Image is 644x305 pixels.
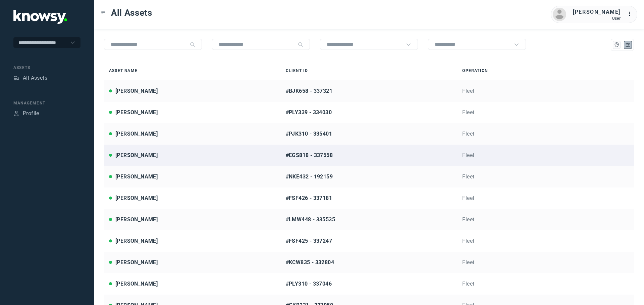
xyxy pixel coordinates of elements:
[101,10,106,15] div: Toggle Menu
[13,75,19,81] div: Assets
[115,173,158,181] div: [PERSON_NAME]
[109,68,276,74] div: Asset Name
[462,237,629,245] div: Fleet
[13,110,19,117] div: Profile
[13,109,39,118] a: ProfileProfile
[298,42,303,47] div: Search
[104,166,634,187] a: [PERSON_NAME]#NKE432 - 192159Fleet
[104,273,634,295] a: [PERSON_NAME]#PLY310 - 337046Fleet
[625,42,631,48] div: List
[462,151,629,159] div: Fleet
[190,42,195,47] div: Search
[104,209,634,230] a: [PERSON_NAME]#LMW448 - 335535Fleet
[115,237,158,245] div: [PERSON_NAME]
[628,11,634,16] tspan: ...
[23,109,39,118] div: Profile
[286,173,452,181] div: #NKE432 - 192159
[627,10,635,18] div: :
[115,194,158,202] div: [PERSON_NAME]
[614,42,620,48] div: Map
[286,258,452,266] div: #KCW835 - 332804
[286,87,452,95] div: #BJK658 - 337321
[286,280,452,288] div: #PLY310 - 337046
[115,151,158,159] div: [PERSON_NAME]
[13,10,67,24] img: Application Logo
[462,87,629,95] div: Fleet
[115,130,158,138] div: [PERSON_NAME]
[462,194,629,202] div: Fleet
[13,65,80,71] div: Assets
[573,16,621,21] div: User
[104,252,634,273] a: [PERSON_NAME]#KCW835 - 332804Fleet
[13,74,47,82] a: AssetsAll Assets
[462,130,629,138] div: Fleet
[286,108,452,117] div: #PLY339 - 334030
[462,108,629,117] div: Fleet
[115,258,158,266] div: [PERSON_NAME]
[104,80,634,102] a: [PERSON_NAME]#BJK658 - 337321Fleet
[286,216,452,224] div: #LMW448 - 335535
[462,258,629,266] div: Fleet
[286,130,452,138] div: #PJK310 - 335401
[104,123,634,145] a: [PERSON_NAME]#PJK310 - 335401Fleet
[286,194,452,202] div: #FSF426 - 337181
[104,145,634,166] a: [PERSON_NAME]#EGS818 - 337558Fleet
[462,216,629,224] div: Fleet
[23,74,47,82] div: All Assets
[462,280,629,288] div: Fleet
[627,10,635,19] div: :
[462,68,629,74] div: Operation
[115,87,158,95] div: [PERSON_NAME]
[13,100,80,106] div: Management
[115,108,158,117] div: [PERSON_NAME]
[115,280,158,288] div: [PERSON_NAME]
[286,68,452,74] div: Client ID
[115,216,158,224] div: [PERSON_NAME]
[286,237,452,245] div: #FSF425 - 337247
[573,8,621,16] div: [PERSON_NAME]
[104,102,634,123] a: [PERSON_NAME]#PLY339 - 334030Fleet
[553,8,566,21] img: avatar.png
[286,151,452,159] div: #EGS818 - 337558
[104,230,634,252] a: [PERSON_NAME]#FSF425 - 337247Fleet
[462,173,629,181] div: Fleet
[111,7,152,19] span: All Assets
[104,187,634,209] a: [PERSON_NAME]#FSF426 - 337181Fleet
